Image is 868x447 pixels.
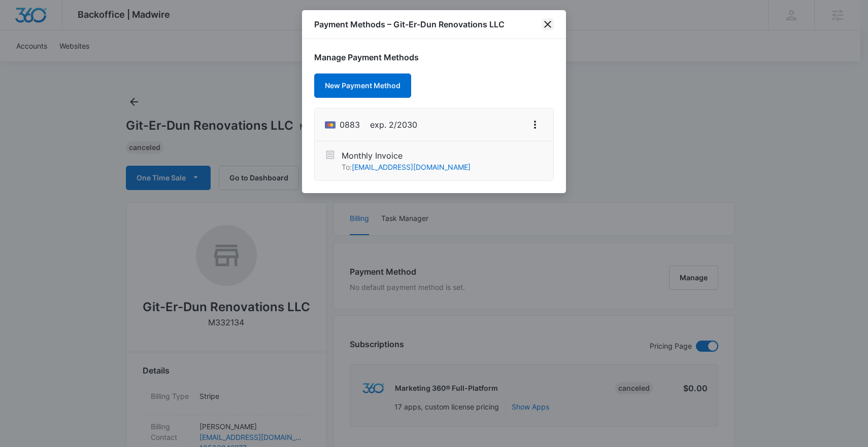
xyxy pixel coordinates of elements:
[314,73,411,98] button: New Payment Method
[342,150,471,162] p: Monthly Invoice
[314,51,554,63] h1: Manage Payment Methods
[527,117,543,133] button: View More
[352,163,471,171] a: [EMAIL_ADDRESS][DOMAIN_NAME]
[340,119,360,131] span: Mastercard ending with
[314,18,505,30] h1: Payment Methods – Git-Er-Dun Renovations LLC
[542,18,554,30] button: close
[342,162,471,172] p: To:
[370,119,417,131] span: exp. 2/2030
